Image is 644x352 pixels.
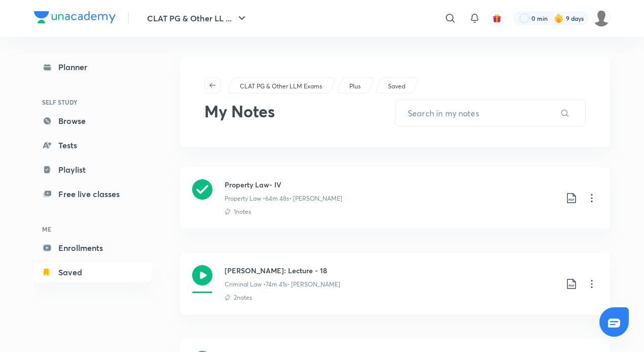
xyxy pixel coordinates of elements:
[180,253,610,327] a: [PERSON_NAME]: Lecture - 18Criminal Law •74m 41s• [PERSON_NAME]2notes
[34,135,152,155] a: Tests
[141,8,254,28] button: CLAT PG & Other LL ...
[34,57,152,77] a: Planner
[225,280,340,289] p: Criminal Law • 74m 41s • [PERSON_NAME]
[386,82,407,91] a: Saved
[34,11,116,26] a: Company Logo
[225,179,557,190] h3: Property Law- IV
[34,11,116,23] img: Company Logo
[489,10,505,26] button: avatar
[240,82,322,91] p: CLAT PG & Other LLM Exams
[34,184,152,204] a: Free live classes
[554,13,564,23] img: streak
[204,102,395,126] h2: My Notes
[225,194,342,203] p: Property Law • 64m 48s • [PERSON_NAME]
[388,82,405,91] p: Saved
[34,111,152,131] a: Browse
[34,238,152,258] a: Enrollments
[34,93,152,111] h6: SELF STUDY
[238,82,324,91] a: CLAT PG & Other LLM Exams
[593,10,610,27] img: Adithyan
[349,82,361,91] p: Plus
[34,262,152,282] a: Saved
[396,100,556,126] input: Search in my notes
[225,207,557,216] p: 1 notes
[492,14,502,23] img: avatar
[225,293,557,302] p: 2 notes
[34,220,152,238] h6: ME
[180,167,610,241] a: Property Law- IVProperty Law •64m 48s• [PERSON_NAME]1notes
[225,265,557,276] h3: [PERSON_NAME]: Lecture - 18
[348,82,363,91] a: Plus
[34,159,152,180] a: Playlist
